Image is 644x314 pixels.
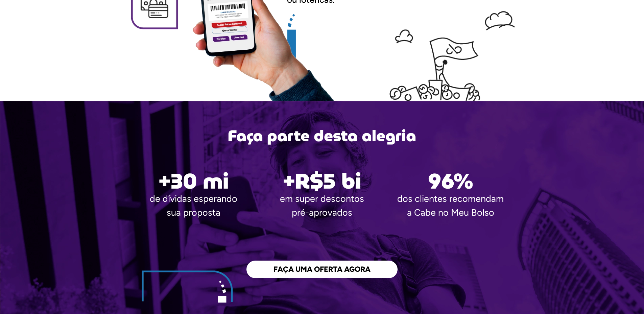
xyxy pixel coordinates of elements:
span: FAÇA UMA OFERTA AGORA [273,266,371,273]
h2: +R$5 bi [258,171,386,192]
p: em super descontos pré-aprovados [258,192,386,219]
a: FAÇA UMA OFERTA AGORA [246,261,398,278]
p: dos clientes recomendam a Cabe no Meu Bolso [386,192,515,219]
p: de dívidas esperando sua proposta [150,192,237,219]
h2: +30 mi [159,171,229,192]
h2: 96% [386,171,515,192]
